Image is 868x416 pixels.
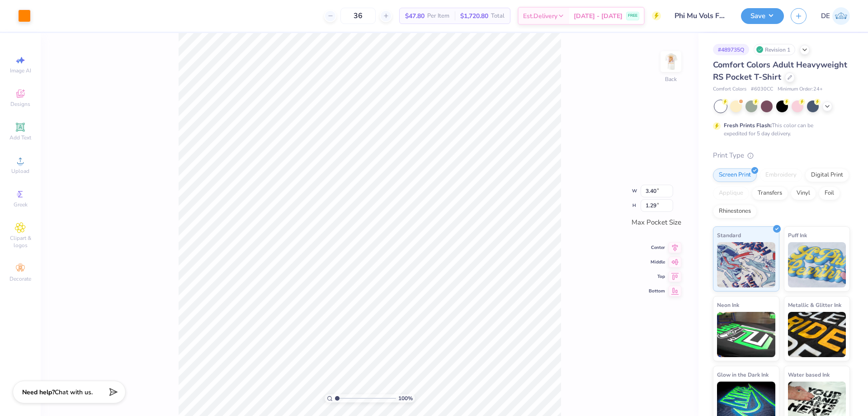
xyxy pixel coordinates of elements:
div: Revision 1 [754,44,795,55]
span: $47.80 [405,11,425,21]
span: Metallic & Glitter Ink [788,300,841,310]
div: Rhinestones [713,205,757,218]
img: Metallic & Glitter Ink [788,312,846,357]
span: Chat with us. [55,388,93,397]
span: FREE [628,13,637,19]
div: Foil [819,186,840,200]
span: Image AI [10,67,31,74]
div: Vinyl [791,186,816,200]
div: # 489735Q [713,44,749,55]
div: Back [665,75,677,83]
div: Applique [713,186,749,200]
div: Screen Print [713,168,757,182]
div: Digital Print [805,168,849,182]
input: – – [340,8,376,24]
span: # 6030CC [751,86,773,93]
span: Minimum Order: 24 + [778,86,823,93]
img: Standard [717,242,775,287]
span: Add Text [9,134,31,141]
span: Designs [10,100,30,108]
strong: Fresh Prints Flash: [724,122,772,129]
span: Decorate [9,275,31,282]
div: This color can be expedited for 5 day delivery. [724,121,835,138]
span: Puff Ink [788,230,807,240]
span: Glow in the Dark Ink [717,370,769,379]
img: Back [662,53,680,71]
span: Neon Ink [717,300,739,310]
span: Standard [717,230,741,240]
span: Total [491,11,505,21]
div: Print Type [713,150,850,161]
span: Middle [649,259,665,265]
img: Djian Evardoni [832,7,850,25]
input: Untitled Design [668,7,734,25]
div: Embroidery [759,168,802,182]
span: [DATE] - [DATE] [574,11,623,21]
span: DE [821,11,830,21]
img: Neon Ink [717,312,775,357]
div: Transfers [752,186,788,200]
a: DE [821,7,850,25]
img: Puff Ink [788,242,846,287]
span: Top [649,273,665,280]
span: Center [649,244,665,251]
span: Greek [14,201,28,208]
strong: Need help? [22,388,55,397]
span: Comfort Colors Adult Heavyweight RS Pocket T-Shirt [713,59,847,82]
span: $1,720.80 [460,11,488,21]
span: Per Item [427,11,449,21]
span: Water based Ink [788,370,830,379]
span: Bottom [649,288,665,294]
span: Comfort Colors [713,86,746,93]
span: Clipart & logos [5,234,36,249]
span: Est. Delivery [523,11,557,21]
span: Upload [11,167,29,175]
span: 100 % [398,394,413,402]
button: Save [741,8,784,24]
